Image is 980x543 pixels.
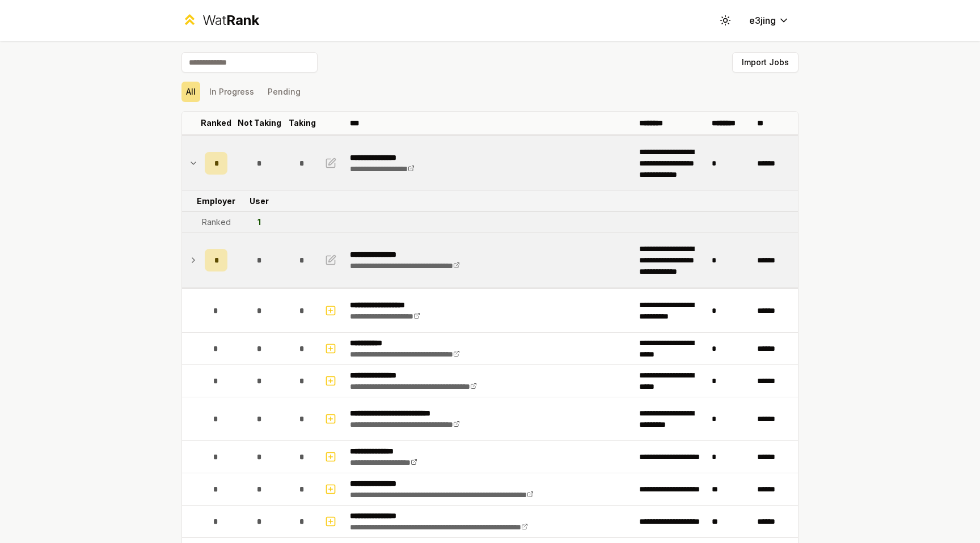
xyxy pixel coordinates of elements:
[749,14,776,27] span: e3jing
[263,82,305,102] button: Pending
[289,117,316,129] p: Taking
[201,117,231,129] p: Ranked
[200,191,232,211] td: Employer
[232,191,286,211] td: User
[732,52,799,73] button: Import Jobs
[226,12,259,28] span: Rank
[181,11,259,29] a: WatRank
[238,117,281,129] p: Not Taking
[202,217,231,228] div: Ranked
[740,10,799,31] button: e3jing
[257,217,261,228] div: 1
[181,82,200,102] button: All
[205,82,259,102] button: In Progress
[202,11,259,29] div: Wat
